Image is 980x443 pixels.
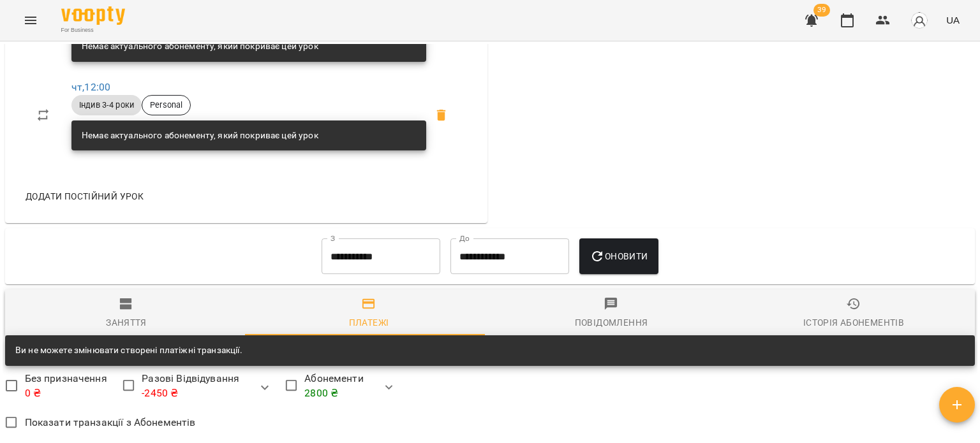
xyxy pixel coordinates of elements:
div: Ви не можете змінювати створені платіжні транзакції. [15,339,242,362]
span: Видалити приватний урок Індивідуально чт 12:00 клієнта Ванесса [426,100,457,131]
p: 0 ₴ [25,386,107,401]
div: Немає актуального абонементу, який покриває цей урок [82,35,318,58]
span: UA [946,13,960,27]
button: Додати постійний урок [20,185,149,208]
span: Абонементи [304,371,363,401]
img: Voopty Logo [61,6,125,25]
span: For Business [61,26,125,34]
a: чт,12:00 [71,81,110,93]
div: Немає актуального абонементу, який покриває цей урок [82,124,318,147]
span: Разові Відвідування [142,371,239,401]
span: Оновити [590,249,648,264]
span: Без призначення [25,371,107,401]
p: -2450 ₴ [142,386,239,401]
span: Показати транзакції з Абонементів [25,415,196,430]
span: Індив 3-4 роки [71,99,142,111]
div: Платежі [349,315,389,330]
div: Історія абонементів [803,315,904,330]
p: 2800 ₴ [304,386,363,401]
img: avatar_s.png [910,11,928,29]
span: Додати постійний урок [26,189,144,204]
div: Повідомлення [575,315,648,330]
button: Оновити [579,238,658,274]
div: Заняття [106,315,147,330]
button: Menu [15,5,46,36]
span: 39 [813,4,830,17]
button: UA [941,8,965,32]
span: Personal [142,99,190,111]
